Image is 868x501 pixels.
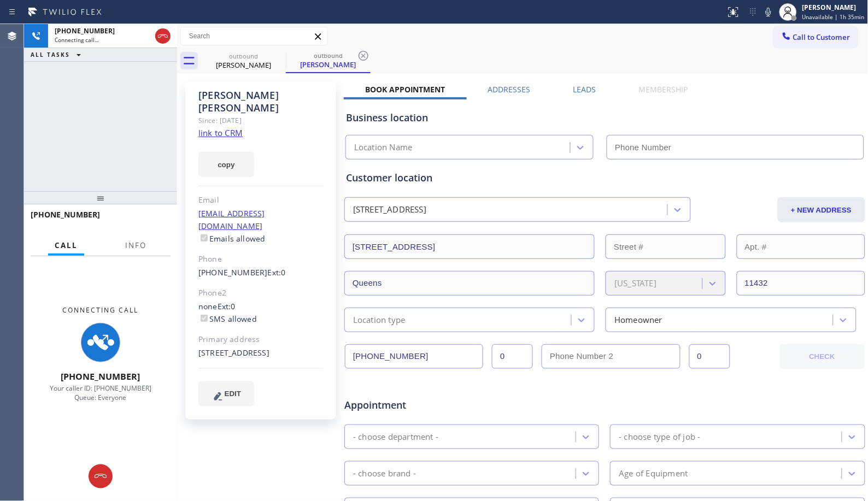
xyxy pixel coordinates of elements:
[198,152,254,177] button: copy
[737,271,865,296] input: ZIP
[198,267,268,278] a: [PHONE_NUMBER]
[492,344,533,369] input: Ext.
[344,398,517,412] span: Appointment
[181,27,327,45] input: Search
[24,48,92,61] button: ALL TASKS
[198,194,324,207] div: Email
[198,381,254,406] button: EDIT
[287,51,370,60] div: outbound
[268,267,286,278] span: Ext: 0
[619,467,688,480] div: Age of Equipment
[198,333,324,346] div: Primary address
[353,314,406,326] div: Location type
[198,314,257,324] label: SMS allowed
[689,344,730,369] input: Ext. 2
[353,204,426,216] div: [STREET_ADDRESS]
[198,114,324,127] div: Since: [DATE]
[761,4,776,20] button: Mute
[48,235,84,256] button: Call
[737,234,865,259] input: Apt. #
[344,271,595,296] input: City
[89,464,113,488] button: Hang up
[488,84,531,95] label: Addresses
[202,52,285,60] div: outbound
[155,28,171,44] button: Hang up
[198,89,324,114] div: [PERSON_NAME] [PERSON_NAME]
[345,344,483,369] input: Phone Number
[353,467,416,480] div: - choose brand -
[802,13,865,21] span: Unavailable | 1h 35min
[50,384,151,402] span: Your caller ID: [PHONE_NUMBER] Queue: Everyone
[606,234,725,259] input: Street #
[346,110,864,125] div: Business location
[198,347,324,359] div: [STREET_ADDRESS]
[793,32,851,42] span: Call to Customer
[218,301,236,311] span: Ext: 0
[125,240,146,250] span: Info
[287,49,370,72] div: Tarence Farrell
[198,208,265,231] a: [EMAIL_ADDRESS][DOMAIN_NAME]
[346,170,864,185] div: Customer location
[287,60,370,69] div: [PERSON_NAME]
[639,84,688,95] label: Membership
[607,135,864,160] input: Phone Number
[119,235,153,256] button: Info
[31,209,100,220] span: [PHONE_NUMBER]
[573,84,596,95] label: Leads
[365,84,445,95] label: Book Appointment
[202,60,285,70] div: [PERSON_NAME]
[55,240,78,250] span: Call
[614,314,662,326] div: Homeowner
[774,27,858,48] button: Call to Customer
[344,234,595,259] input: Address
[198,233,266,244] label: Emails allowed
[31,51,70,58] span: ALL TASKS
[198,253,324,266] div: Phone
[802,3,865,12] div: [PERSON_NAME]
[61,370,140,382] span: [PHONE_NUMBER]
[198,287,324,299] div: Phone2
[55,26,115,36] span: [PHONE_NUMBER]
[201,234,208,241] input: Emails allowed
[225,390,241,398] span: EDIT
[201,315,208,322] input: SMS allowed
[198,127,243,138] a: link to CRM
[780,344,865,369] button: CHECK
[55,36,99,44] span: Connecting call…
[542,344,680,369] input: Phone Number 2
[63,305,139,315] span: Connecting Call
[354,142,413,154] div: Location Name
[778,197,865,222] button: + NEW ADDRESS
[198,300,324,326] div: none
[353,431,438,443] div: - choose department -
[202,49,285,73] div: Tarence Farrell
[619,431,700,443] div: - choose type of job -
